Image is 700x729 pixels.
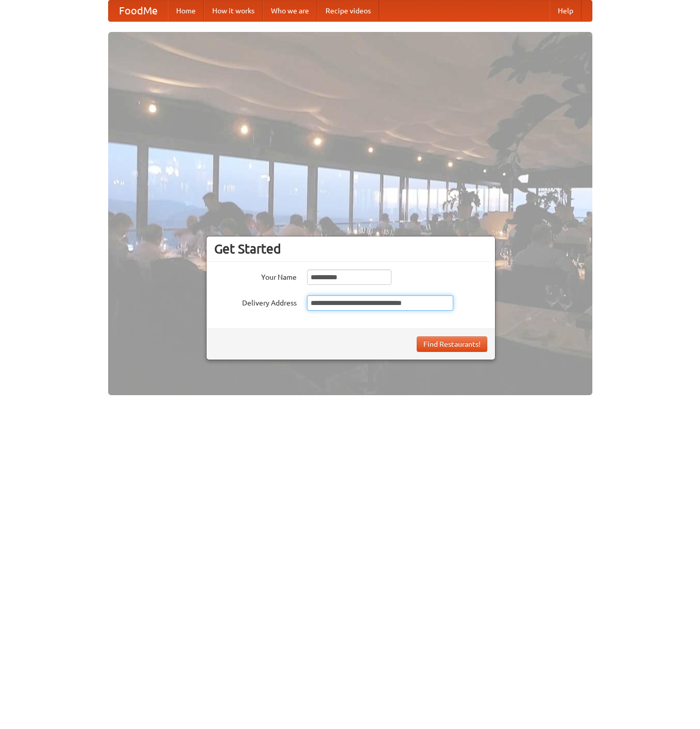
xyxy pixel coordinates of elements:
button: Find Restaurants! [417,336,487,352]
label: Your Name [214,269,297,282]
a: FoodMe [109,1,168,21]
label: Delivery Address [214,295,297,308]
a: Home [168,1,204,21]
a: Help [550,1,582,21]
a: Who we are [263,1,317,21]
h3: Get Started [214,241,487,257]
a: Recipe videos [317,1,379,21]
a: How it works [204,1,263,21]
